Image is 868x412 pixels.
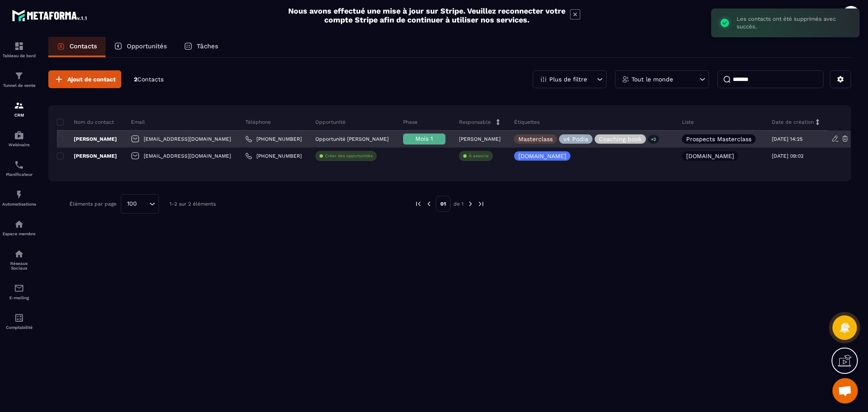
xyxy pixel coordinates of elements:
p: Coaching book [599,136,642,142]
img: social-network [14,249,24,259]
p: v4 Podia [563,136,588,142]
a: [PHONE_NUMBER] [245,136,302,142]
a: formationformationTunnel de vente [2,64,36,94]
p: Plus de filtre [549,76,587,82]
p: Opportunité [315,119,345,125]
a: Tâches [175,37,227,57]
p: [PERSON_NAME] [57,136,117,142]
div: Search for option [121,194,159,214]
p: [DOMAIN_NAME] [686,153,734,159]
p: Étiquettes [514,119,540,125]
p: Phase [403,119,417,125]
input: Search for option [140,199,147,209]
p: Éléments par page [70,201,117,207]
a: Ouvrir le chat [832,378,858,404]
a: formationformationTableau de bord [2,35,36,64]
img: accountant [14,313,24,323]
img: automations [14,219,24,229]
p: Nom du contact [57,119,114,125]
img: scheduler [14,160,24,170]
p: Tâches [197,42,218,50]
p: [DATE] 09:02 [772,153,804,159]
a: automationsautomationsAutomatisations [2,183,36,213]
a: accountantaccountantComptabilité [2,306,36,336]
span: Ajout de contact [67,75,116,84]
a: schedulerschedulerPlanificateur [2,153,36,183]
a: [PHONE_NUMBER] [245,153,302,159]
img: automations [14,189,24,200]
a: automationsautomationsWebinaire [2,124,36,153]
p: Opportunité [PERSON_NAME] [315,136,389,142]
p: CRM [2,113,36,117]
img: automations [14,130,24,140]
p: Tout le monde [632,76,673,82]
a: automationsautomationsEspace membre [2,213,36,242]
p: Comptabilité [2,325,36,330]
p: Planificateur [2,172,36,177]
span: 100 [124,199,140,209]
span: Mois 1 [415,135,433,142]
p: Automatisations [2,202,36,206]
p: Date de création [772,119,814,125]
p: À associe [469,153,489,159]
p: [PERSON_NAME] [459,136,501,142]
p: Opportunités [127,42,167,50]
p: Prospects Masterclass [686,136,751,142]
p: [PERSON_NAME] [57,153,117,159]
img: formation [14,100,24,111]
p: 2 [134,75,164,84]
img: next [477,200,485,208]
p: Liste [682,119,694,125]
h2: Nous avons effectué une mise à jour sur Stripe. Veuillez reconnecter votre compte Stripe afin de ... [288,6,566,24]
span: Contacts [137,76,164,83]
button: Ajout de contact [48,70,121,88]
p: Téléphone [245,119,271,125]
img: email [14,283,24,293]
a: Contacts [48,37,106,57]
p: Tableau de bord [2,53,36,58]
p: Réseaux Sociaux [2,261,36,270]
p: E-mailing [2,295,36,300]
img: prev [425,200,433,208]
a: formationformationCRM [2,94,36,124]
p: Espace membre [2,231,36,236]
p: [DOMAIN_NAME] [518,153,566,159]
p: +2 [648,135,659,144]
img: next [467,200,474,208]
p: de 1 [453,200,464,207]
p: Email [131,119,145,125]
p: Responsable [459,119,491,125]
p: [DATE] 14:25 [772,136,803,142]
img: prev [415,200,422,208]
img: logo [12,8,88,23]
a: emailemailE-mailing [2,277,36,306]
p: Webinaire [2,142,36,147]
p: 01 [436,196,451,212]
a: Opportunités [106,37,175,57]
a: social-networksocial-networkRéseaux Sociaux [2,242,36,277]
p: 1-2 sur 2 éléments [170,201,216,207]
p: Contacts [70,42,97,50]
p: Tunnel de vente [2,83,36,88]
p: Masterclass [518,136,553,142]
img: formation [14,71,24,81]
p: Créer des opportunités [325,153,373,159]
img: formation [14,41,24,51]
